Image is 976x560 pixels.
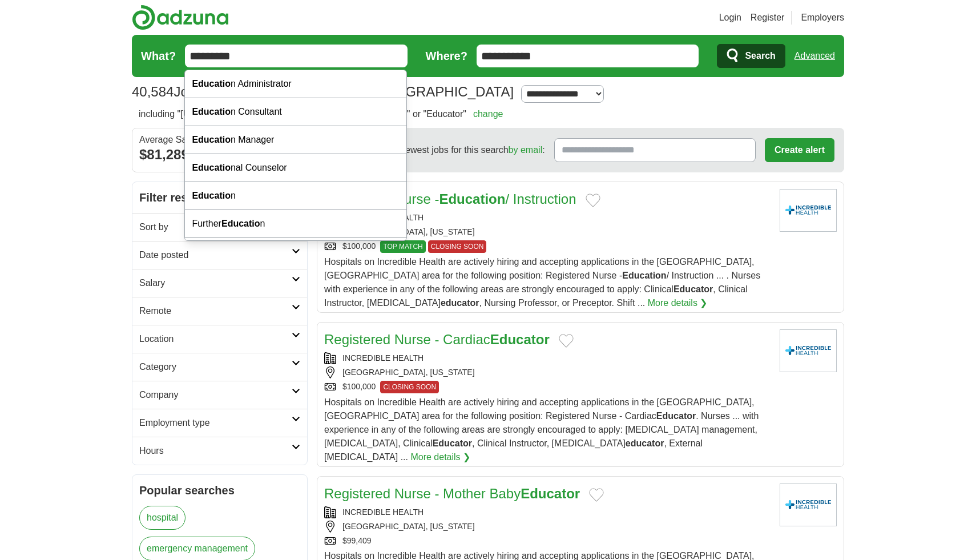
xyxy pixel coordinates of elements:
strong: Educatio [192,135,231,144]
strong: Educatio [221,219,260,228]
strong: Educatio [192,163,231,172]
div: n Administrator [185,70,406,98]
div: n Manager [185,126,406,154]
strong: Educatio [192,79,231,88]
div: nal Counselor [185,154,406,182]
div: Further n [185,210,406,238]
strong: Educatio [192,191,231,200]
div: n Consultant [185,98,406,126]
strong: Educatio [192,107,231,116]
div: Higher n [185,238,406,266]
div: n [185,182,406,210]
